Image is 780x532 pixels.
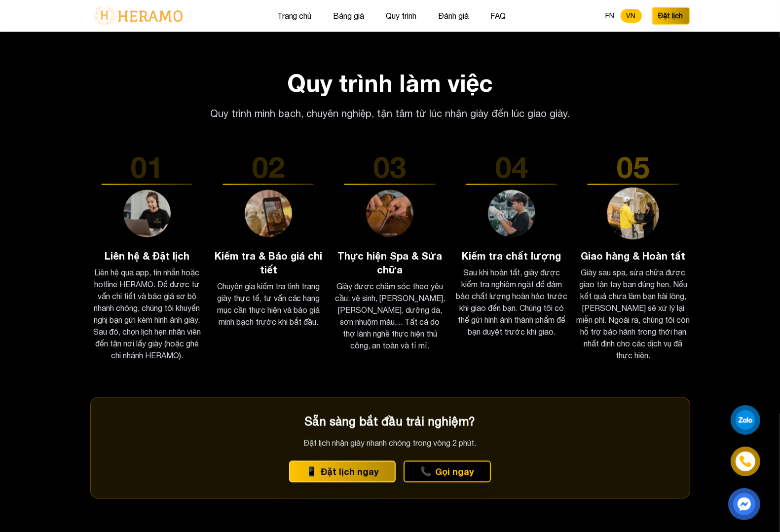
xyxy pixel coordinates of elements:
[212,152,325,182] div: 02
[90,5,186,26] img: logo-with-text.png
[576,152,690,182] div: 05
[333,280,446,351] p: Giày được chăm sóc theo yêu cầu: vệ sinh, [PERSON_NAME], [PERSON_NAME], dưỡng da, sơn nhuộm màu,....
[420,464,431,478] span: phone
[90,71,690,95] h2: Quy trình làm việc
[289,460,396,482] button: phone Đặt lịch ngay
[212,280,325,328] p: Chuyên gia kiểm tra tình trạng giày thực tế, tư vấn các hạng mục cần thực hiện và báo giá minh bạ...
[245,190,292,237] img: process.inspect.title
[383,9,420,22] button: Quy trình
[455,152,568,182] div: 04
[488,190,535,237] img: process.deliver.title
[90,152,204,182] div: 01
[731,447,760,476] a: phone-icon
[455,249,568,263] h3: Kiểm tra chất lượng
[90,266,204,361] p: Liên hệ qua app, tin nhắn hoặc hotline HERAMO. Để được tư vấn chi tiết và báo giá sơ bộ nhanh chó...
[123,190,171,237] img: process.book.title
[306,464,317,478] span: phone
[201,107,580,120] p: Quy trình minh bạch, chuyên nghiệp, tận tâm từ lúc nhận giày đến lúc giao giày.
[366,190,413,237] img: process.repair.title
[333,152,446,182] div: 03
[90,249,204,263] h3: Liên hệ & Đặt lịch
[455,266,568,338] p: Sau khi hoàn tất, giày được kiểm tra nghiêm ngặt để đảm bảo chất lượng hoàn hảo trước khi giao đế...
[652,7,690,25] button: Đặt lịch
[404,460,491,482] button: phone Gọi ngay
[576,249,690,263] h3: Giao hàng & Hoàn tất
[274,9,315,22] button: Trang chủ
[107,413,674,429] h3: Sẵn sàng bắt đầu trải nghiệm?
[333,249,446,276] h3: Thực hiện Spa & Sửa chữa
[436,9,472,22] button: Đánh giá
[107,437,674,449] p: Đặt lịch nhận giày nhanh chóng trong vòng 2 phút.
[488,9,509,22] button: FAQ
[740,456,751,467] img: phone-icon
[331,9,368,22] button: Bảng giá
[607,187,659,239] img: process.completion.title
[600,9,621,23] button: EN
[621,9,642,23] button: VN
[212,249,325,276] h3: Kiểm tra & Báo giá chi tiết
[576,266,690,361] p: Giày sau spa, sửa chữa được giao tận tay bạn đúng hẹn. Nếu kết quả chưa làm bạn hài lòng, [PERSON...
